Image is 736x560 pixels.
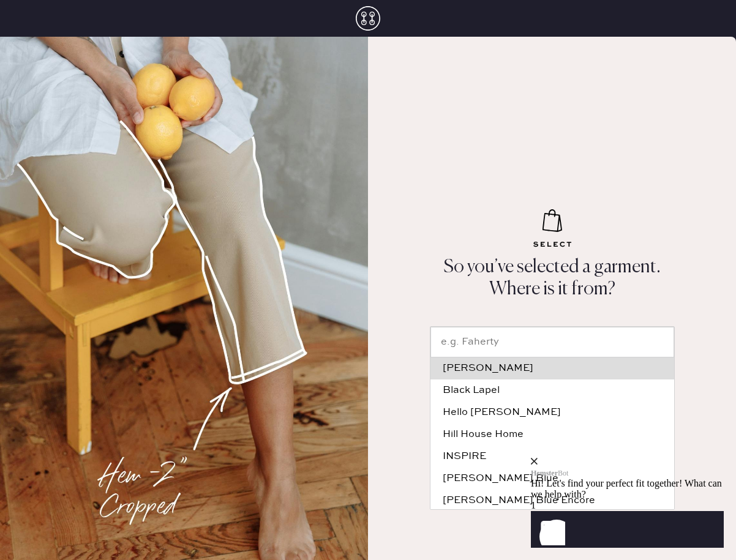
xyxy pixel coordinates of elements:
img: 29f81abb-8b67-4310-9eda-47f93fc590c9_select.svg [524,209,581,250]
div: [PERSON_NAME] Blue [443,474,662,483]
div: Hill House Home [443,430,662,439]
div: Hello [PERSON_NAME] [443,408,662,417]
p: So you’ve selected a garment. Where is it from? [424,256,681,301]
div: [PERSON_NAME] [443,364,662,373]
input: e.g. Faherty [430,327,674,357]
div: [PERSON_NAME] Blue Encore [443,496,662,506]
iframe: Front Chat [531,390,733,558]
div: Black Lapel [443,386,662,395]
div: INSPIRE [443,452,662,461]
